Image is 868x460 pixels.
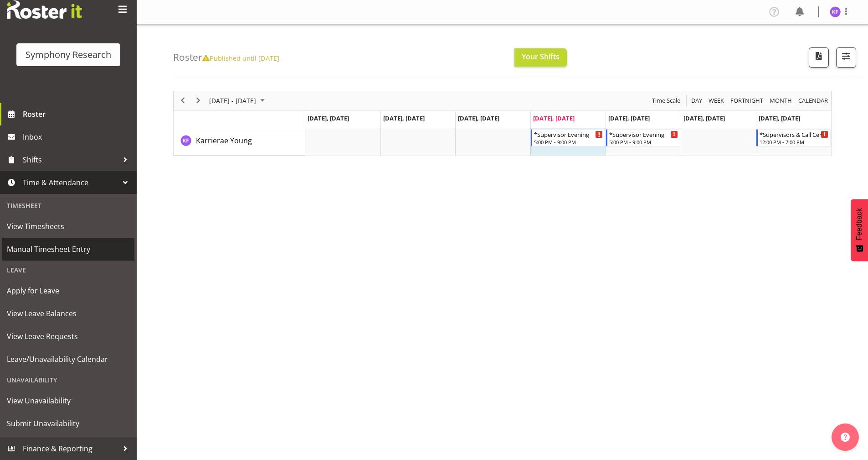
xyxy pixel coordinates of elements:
[683,114,725,122] span: [DATE], [DATE]
[531,129,605,146] div: Karrierae Young"s event - *Supervisor Evening Begin From Thursday, October 9, 2025 at 5:00:00 PM ...
[690,95,704,106] button: Timeline Day
[7,394,130,408] span: View Unavailability
[534,138,603,146] div: 5:00 PM - 9:00 PM
[458,114,499,122] span: [DATE], [DATE]
[690,95,703,106] span: Day
[2,371,134,389] div: Unavailability
[206,91,270,110] div: October 06 - 12, 2025
[769,95,793,106] span: Month
[2,279,134,302] a: Apply for Leave
[23,107,132,121] span: Roster
[729,95,764,106] span: Fortnight
[729,95,765,106] button: Fortnight
[190,91,206,110] div: next period
[23,130,132,144] span: Inbox
[305,128,831,156] table: Timeline Week of October 9, 2025
[7,220,130,233] span: View Timesheets
[208,95,257,106] span: [DATE] - [DATE]
[2,325,134,348] a: View Leave Requests
[7,284,130,298] span: Apply for Leave
[192,95,205,106] button: Next
[651,95,681,106] span: Time Scale
[2,348,134,371] a: Leave/Unavailability Calendar
[609,130,678,139] div: *Supervisor Evening
[7,417,130,430] span: Submit Unavailability
[2,389,134,412] a: View Unavailability
[308,114,349,122] span: [DATE], [DATE]
[23,176,118,189] span: Time & Attendance
[836,47,856,68] button: Filter Shifts
[26,48,111,62] div: Symphony Research
[651,95,682,106] button: Time Scale
[855,208,863,240] span: Feedback
[23,442,118,455] span: Finance & Reporting
[708,95,725,106] span: Week
[534,130,603,139] div: *Supervisor Evening
[768,95,794,106] button: Timeline Month
[759,114,800,122] span: [DATE], [DATE]
[173,52,279,63] h4: Roster
[174,128,305,156] td: Karrierae Young resource
[760,130,828,139] div: *Supervisors & Call Centre Weekend
[23,153,118,167] span: Shifts
[797,95,829,106] span: calendar
[196,136,252,146] span: Karrierae Young
[202,53,279,63] span: Published until [DATE]
[797,95,830,106] button: Month
[606,129,680,146] div: Karrierae Young"s event - *Supervisor Evening Begin From Friday, October 10, 2025 at 5:00:00 PM G...
[841,433,850,442] img: help-xxl-2.png
[2,238,134,261] a: Manual Timesheet Entry
[514,48,567,67] button: Your Shifts
[756,129,831,146] div: Karrierae Young"s event - *Supervisors & Call Centre Weekend Begin From Sunday, October 12, 2025 ...
[383,114,425,122] span: [DATE], [DATE]
[208,95,269,106] button: October 2025
[2,196,134,215] div: Timesheet
[522,52,560,62] span: Your Shifts
[851,199,868,261] button: Feedback - Show survey
[2,302,134,325] a: View Leave Balances
[7,352,130,366] span: Leave/Unavailability Calendar
[7,329,130,343] span: View Leave Requests
[533,114,575,122] span: [DATE], [DATE]
[177,95,189,106] button: Previous
[830,6,841,17] img: karrierae-frydenlund1891.jpg
[809,47,829,68] button: Download a PDF of the roster according to the set date range.
[760,138,828,146] div: 12:00 PM - 7:00 PM
[7,0,82,19] img: Rosterit website logo
[707,95,726,106] button: Timeline Week
[608,114,650,122] span: [DATE], [DATE]
[196,135,252,146] a: Karrierae Young
[609,138,678,146] div: 5:00 PM - 9:00 PM
[7,307,130,320] span: View Leave Balances
[173,91,832,156] div: Timeline Week of October 9, 2025
[2,412,134,435] a: Submit Unavailability
[2,215,134,238] a: View Timesheets
[7,242,130,256] span: Manual Timesheet Entry
[175,91,190,110] div: previous period
[2,261,134,279] div: Leave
